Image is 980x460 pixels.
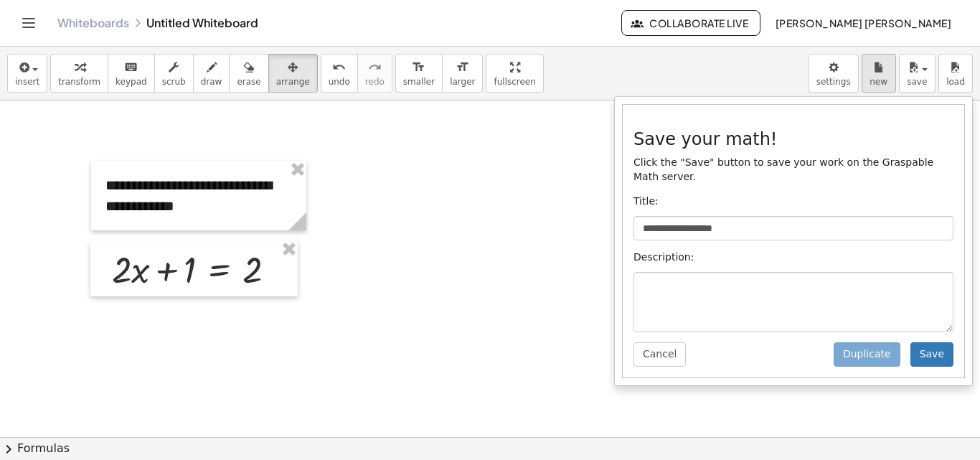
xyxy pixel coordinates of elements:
p: Title: [633,194,953,209]
button: fullscreen [486,54,543,93]
button: [PERSON_NAME] [PERSON_NAME] [763,10,963,36]
a: Whiteboards [57,16,129,30]
button: Toggle navigation [17,11,40,34]
i: format_size [456,59,469,76]
button: insert [7,54,47,93]
button: load [938,54,973,93]
span: fullscreen [494,77,535,87]
button: Collaborate Live [621,10,760,36]
i: format_size [412,59,425,76]
button: save [899,54,936,93]
span: arrange [276,77,310,87]
h3: Save your math! [633,130,953,149]
button: redoredo [357,54,392,93]
span: scrub [162,77,186,87]
span: draw [201,77,222,87]
button: keyboardkeypad [108,54,155,93]
i: keyboard [124,59,138,76]
button: transform [50,54,108,93]
span: save [907,77,927,87]
span: new [870,77,887,87]
button: arrange [268,54,318,93]
button: erase [229,54,268,93]
span: transform [58,77,100,87]
span: erase [237,77,260,87]
p: Description: [633,250,953,265]
button: Cancel [633,342,686,367]
span: redo [365,77,385,87]
i: undo [332,59,346,76]
span: Collaborate Live [633,17,748,29]
p: Click the "Save" button to save your work on the Graspable Math server. [633,156,953,184]
button: draw [193,54,230,93]
span: keypad [116,77,147,87]
span: smaller [403,77,435,87]
button: undoundo [321,54,358,93]
button: settings [809,54,859,93]
span: undo [329,77,350,87]
button: Duplicate [834,342,900,367]
span: load [946,77,965,87]
button: format_sizelarger [442,54,483,93]
span: [PERSON_NAME] [PERSON_NAME] [775,17,951,29]
span: insert [15,77,39,87]
button: new [862,54,896,93]
button: scrub [154,54,194,93]
i: redo [368,59,382,76]
button: Save [910,342,953,367]
span: larger [450,77,475,87]
button: format_sizesmaller [395,54,443,93]
span: settings [816,77,851,87]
